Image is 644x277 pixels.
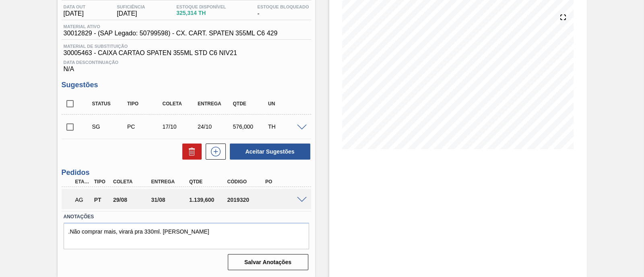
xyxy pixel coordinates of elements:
span: 325,314 TH [176,10,226,16]
button: Aceitar Sugestões [230,144,310,160]
div: - [255,4,311,17]
div: Aguardando Aprovação do Gestor [73,191,93,209]
span: Material ativo [64,24,278,29]
div: Etapa [73,179,93,185]
span: Data out [64,4,86,9]
div: 17/10/2025 [161,123,199,130]
div: N/A [62,57,311,73]
div: Qtde [231,101,270,107]
span: Estoque Disponível [176,4,226,9]
div: UN [266,101,305,107]
h3: Pedidos [62,168,311,177]
div: Qtde [187,179,229,185]
span: 30012829 - (SAP Legado: 50799598) - CX. CART. SPATEN 355ML C6 429 [64,30,278,37]
span: [DATE] [64,10,86,17]
div: Código [225,179,267,185]
div: 24/10/2025 [196,123,234,130]
div: PO [263,179,305,185]
div: Pedido de Compra [125,123,164,130]
div: Coleta [161,101,199,107]
div: TH [266,123,305,130]
div: Entrega [149,179,191,185]
div: Coleta [111,179,153,185]
textarea: .Não comprar mais, virará pra 330ml. [PERSON_NAME] [64,223,309,249]
div: Nova sugestão [202,144,226,160]
div: Tipo [125,101,164,107]
div: 31/08/2025 [149,197,191,203]
div: Aceitar Sugestões [226,143,311,160]
div: Pedido de Transferência [92,197,111,203]
span: [DATE] [117,10,145,17]
div: Entrega [196,101,234,107]
span: Suficiência [117,4,145,9]
span: Data Descontinuação [64,60,309,65]
div: 2019320 [225,197,267,203]
span: Estoque Bloqueado [257,4,309,9]
h3: Sugestões [62,81,311,89]
button: Salvar Anotações [228,254,308,270]
div: 1.139,600 [187,197,229,203]
div: 576,000 [231,123,270,130]
div: Sugestão Criada [90,123,129,130]
div: 29/08/2025 [111,197,153,203]
div: Status [90,101,129,107]
span: Material de Substituição [64,44,309,49]
label: Anotações [64,211,309,223]
div: Tipo [92,179,111,185]
span: 30005463 - CAIXA CARTAO SPATEN 355ML STD C6 NIV21 [64,49,309,57]
div: Excluir Sugestões [178,144,202,160]
p: AG [75,197,91,203]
